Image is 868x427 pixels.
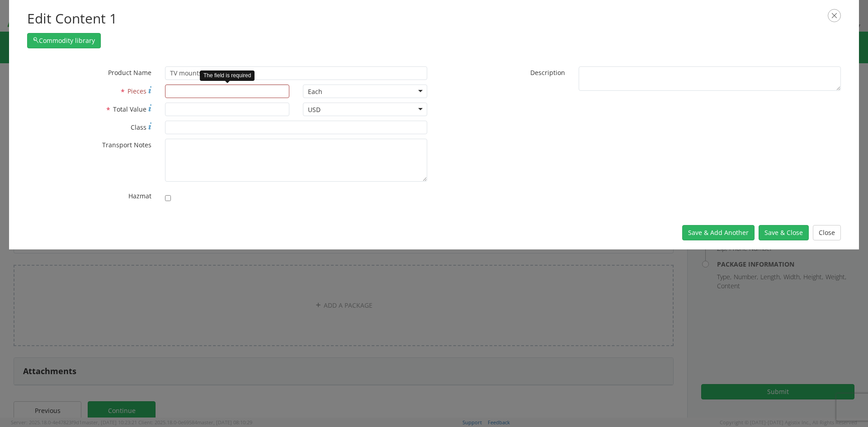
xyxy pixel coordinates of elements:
[128,192,151,200] span: Hazmat
[27,33,101,48] button: Commodity library
[530,68,565,77] span: Description
[682,225,755,240] button: Save & Add Another
[108,68,151,77] span: Product Name
[200,70,255,81] div: The field is required
[27,9,841,28] h2: Edit Content 1
[102,141,151,149] span: Transport Notes
[131,123,146,131] span: Class
[308,105,321,114] div: USD
[113,105,146,113] span: Total Value
[308,87,322,96] div: Each
[813,225,841,240] button: Close
[127,87,146,95] span: Pieces
[759,225,809,240] button: Save & Close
